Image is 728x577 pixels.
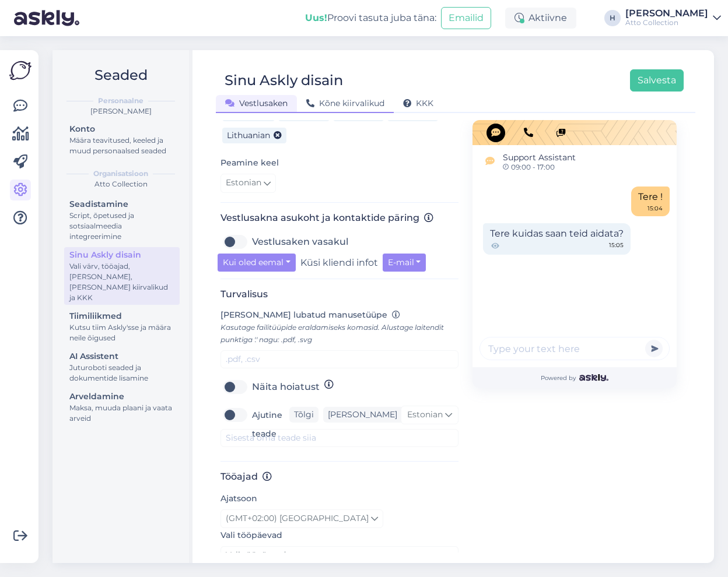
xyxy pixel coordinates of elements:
div: Kutsu tiim Askly'sse ja määra neile õigused [69,322,174,343]
div: AI Assistent [69,350,174,363]
label: Vestlusaken vasakul [252,233,348,251]
span: Powered by [541,374,608,382]
div: Tere ! [631,187,670,216]
div: Aktiivne [505,8,576,29]
div: Script, õpetused ja sotsiaalmeedia integreerimine [69,210,174,242]
h2: Seaded [62,64,180,86]
label: Ajatsoon [220,492,257,505]
div: Proovi tasuta juba täna: [305,11,436,25]
span: [PERSON_NAME] lubatud manusetüüpe [220,309,387,320]
div: [PERSON_NAME] [625,9,708,18]
div: Juturoboti seaded ja dokumentide lisamine [69,363,174,384]
div: Sinu Askly disain [69,249,174,261]
b: Uus! [305,12,327,23]
input: .pdf, .csv [220,350,459,368]
span: KKK [403,98,433,108]
span: 15:05 [609,241,624,251]
img: Askly Logo [9,59,32,82]
a: Estonian [220,174,276,192]
button: Emailid [441,7,491,29]
span: Support Assistant [503,152,576,164]
img: Askly [579,374,608,381]
div: [PERSON_NAME] [62,106,180,117]
a: ArveldamineMaksa, muuda plaani ja vaata arveid [64,389,180,425]
span: Kõne kiirvalikud [306,98,384,108]
div: Tiimiliikmed [69,310,174,322]
label: Peamine keel [220,157,279,169]
a: Sinu Askly disainVali värv, tööajad, [PERSON_NAME], [PERSON_NAME] kiirvalikud ja KKK [64,247,180,305]
b: Organisatsioon [93,168,148,179]
h3: Turvalisus [220,288,459,300]
div: Seadistamine [69,198,174,210]
a: TiimiliikmedKutsu tiim Askly'sse ja määra neile õigused [64,308,180,345]
label: Ajutine teade [252,406,289,443]
input: Type your text here [480,337,670,360]
label: Näita hoiatust [252,378,320,396]
span: Vestlusaken [225,98,288,108]
div: Maksa, muuda plaani ja vaata arveid [69,403,174,424]
button: Salvesta [630,69,684,92]
h3: Tööajad [220,471,459,482]
div: Atto Collection [62,179,180,189]
div: Arveldamine [69,390,174,403]
div: Tõlgi [289,407,318,423]
span: (GMT+02:00) [GEOGRAPHIC_DATA] [226,512,369,525]
a: Vali tööpäevad [220,546,459,564]
div: Määra teavitused, keeled ja muud personaalsed seaded [69,135,174,156]
div: Konto [69,123,174,135]
button: E-mail [383,254,426,272]
a: [PERSON_NAME]Atto Collection [625,9,721,27]
div: H [604,10,621,26]
div: 15:04 [647,204,663,213]
div: [PERSON_NAME] [323,409,397,421]
span: 09:00 - 17:00 [503,164,576,171]
label: Küsi kliendi infot [300,254,378,272]
span: Kasutage failitüüpide eraldamiseks komasid. Alustage laitendit punktiga '.' nagu: .pdf, .svg [220,323,444,344]
div: Tere kuidas saan teid aidata? [483,223,631,255]
a: SeadistamineScript, õpetused ja sotsiaalmeedia integreerimine [64,196,180,244]
label: Vali tööpäevad [220,529,282,541]
span: Estonian [407,409,443,421]
a: AI AssistentJuturoboti seaded ja dokumentide lisamine [64,349,180,385]
div: Atto Collection [625,18,708,27]
div: Vali värv, tööajad, [PERSON_NAME], [PERSON_NAME] kiirvalikud ja KKK [69,261,174,303]
a: KontoMäära teavitused, keeled ja muud personaalsed seaded [64,121,180,158]
button: Kui oled eemal [218,254,296,272]
div: Sinu Askly disain [225,69,343,92]
span: Lithuanian [227,130,270,140]
span: Vali tööpäevad [226,550,286,560]
b: Personaalne [98,96,143,106]
span: Estonian [226,177,261,189]
h3: Vestlusakna asukoht ja kontaktide päring [220,212,459,223]
a: (GMT+02:00) [GEOGRAPHIC_DATA] [220,509,383,528]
